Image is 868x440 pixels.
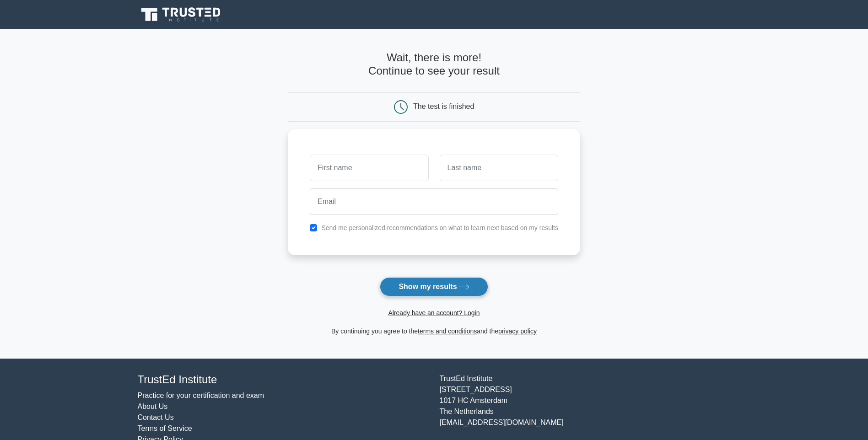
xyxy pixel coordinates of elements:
h4: TrustEd Institute [138,373,429,386]
input: Email [310,188,558,215]
label: Send me personalized recommendations on what to learn next based on my results [321,224,558,231]
input: First name [310,155,428,181]
button: Show my results [380,277,488,296]
h4: Wait, there is more! Continue to see your result [288,51,580,78]
a: terms and conditions [418,327,477,335]
a: Contact Us [138,413,174,421]
div: By continuing you agree to the and the [282,326,586,337]
a: Practice for your certification and exam [138,392,264,399]
a: privacy policy [498,327,537,335]
input: Last name [440,155,558,181]
a: Terms of Service [138,424,192,432]
a: About Us [138,402,168,410]
div: The test is finished [413,102,474,110]
a: Already have an account? Login [388,309,480,317]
